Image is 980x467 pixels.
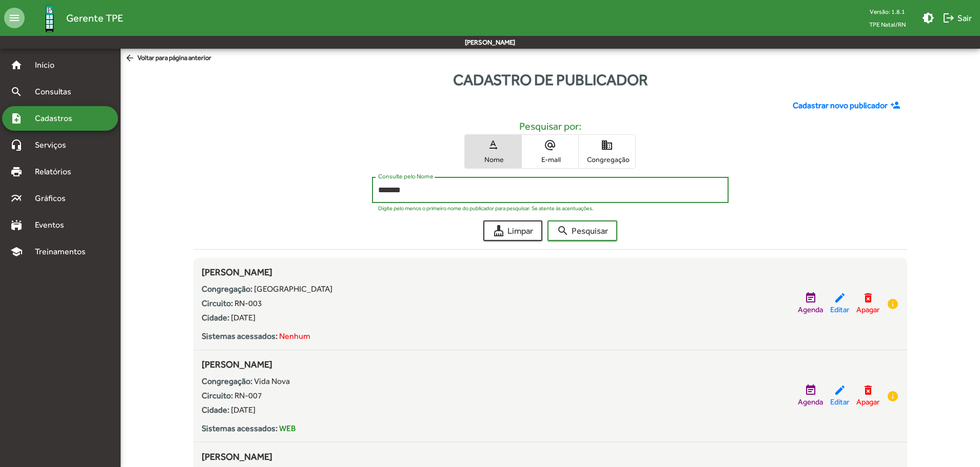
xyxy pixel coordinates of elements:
span: Nenhum [279,331,310,341]
span: Voltar para página anterior [125,53,211,64]
mat-icon: delete_forever [862,384,874,396]
span: Cadastrar novo publicador [793,99,888,112]
mat-icon: stadium [10,219,23,231]
span: WEB [279,423,296,433]
span: Sair [943,9,972,27]
span: [DATE] [231,313,256,322]
span: E-mail [524,155,576,164]
span: Gráficos [29,192,80,205]
span: [PERSON_NAME] [202,267,272,277]
button: Nome [465,135,521,168]
mat-icon: home [10,59,23,71]
mat-icon: person_add [890,100,903,111]
mat-icon: text_rotation_none [487,139,499,151]
button: Congregação [579,135,635,168]
strong: Congregação: [202,376,252,386]
span: Editar [830,396,849,408]
span: [PERSON_NAME] [202,359,272,370]
mat-icon: print [10,166,23,178]
mat-icon: arrow_back [125,53,138,64]
strong: Circuito: [202,391,233,400]
mat-icon: multiline_chart [10,192,23,205]
span: Gerente TPE [66,10,123,26]
mat-icon: alternate_email [544,139,556,151]
span: [DATE] [231,405,256,415]
span: Congregação [581,155,633,164]
span: [PERSON_NAME] [202,451,272,462]
mat-hint: Digite pelo menos o primeiro nome do publicador para pesquisar. Se atente às acentuações. [378,205,594,211]
span: Eventos [29,219,78,231]
button: Sair [938,9,976,27]
span: Vida Nova [254,376,290,386]
mat-icon: search [557,225,569,237]
mat-icon: edit [834,384,846,396]
mat-icon: info [887,298,899,310]
mat-icon: brightness_medium [922,12,934,24]
span: Nome [467,155,519,164]
div: Cadastro de publicador [121,68,980,91]
button: E-mail [522,135,578,168]
span: RN-007 [234,391,262,400]
span: TPE Natal/RN [861,18,914,31]
span: Agenda [798,304,823,316]
mat-icon: note_add [10,112,23,125]
span: Agenda [798,396,823,408]
strong: Congregação: [202,284,252,294]
span: Cadastros [29,112,86,125]
span: Limpar [493,221,533,240]
strong: Cidade: [202,405,229,415]
span: Início [29,59,69,71]
mat-icon: delete_forever [862,292,874,304]
mat-icon: menu [4,8,25,28]
mat-icon: logout [943,12,955,24]
strong: Circuito: [202,298,233,308]
mat-icon: headset_mic [10,139,23,151]
mat-icon: info [887,390,899,402]
img: Logo [33,2,66,35]
div: Versão: 1.8.1 [861,5,914,18]
mat-icon: event_note [805,292,817,304]
span: Consultas [29,86,85,98]
span: Serviços [29,139,80,151]
strong: Sistemas acessados: [202,423,278,433]
mat-icon: school [10,246,23,258]
button: Limpar [483,220,542,241]
span: Editar [830,304,849,316]
mat-icon: cleaning_services [493,225,505,237]
strong: Cidade: [202,313,229,322]
span: [GEOGRAPHIC_DATA] [254,284,332,294]
strong: Sistemas acessados: [202,331,278,341]
span: Pesquisar [557,221,608,240]
mat-icon: event_note [805,384,817,396]
span: Apagar [856,396,879,408]
mat-icon: search [10,86,23,98]
a: Gerente TPE [25,2,123,35]
span: Relatórios [29,166,85,178]
button: Pesquisar [547,220,617,241]
mat-icon: domain [601,139,613,151]
span: RN-003 [234,298,262,308]
h5: Pesquisar por: [202,120,899,132]
span: Apagar [856,304,879,316]
mat-icon: edit [834,292,846,304]
span: Treinamentos [29,246,98,258]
